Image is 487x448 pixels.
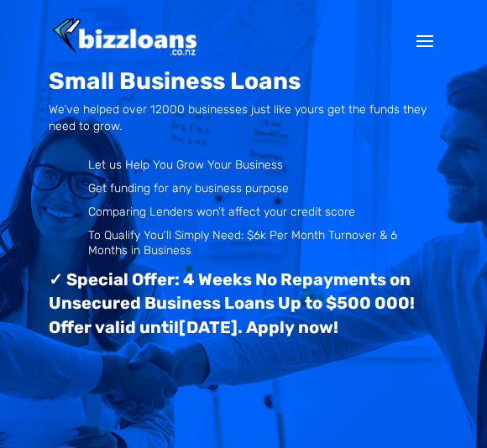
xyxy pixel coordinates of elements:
img: Bizzloans New Zealand [52,18,197,59]
span: Get funding for any business purpose [88,181,289,195]
h1: Small Business Loans [49,70,438,102]
span: Let us Help You Grow Your Business [88,158,283,172]
span: Comparing Lenders won’t affect your credit score [88,205,355,219]
span: To Qualify You'll Simply Need: $6k Per Month Turnover & 6 Months in Business [88,228,397,258]
span: [DATE] [179,317,238,337]
h4: We’ve helped over 12000 businesses just like yours get the funds they need to grow. [49,102,438,143]
h3: ✓ Special Offer: 4 Weeks No Repayments on Unsecured Business Loans Up to $500 000! Offer valid un... [49,268,438,348]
